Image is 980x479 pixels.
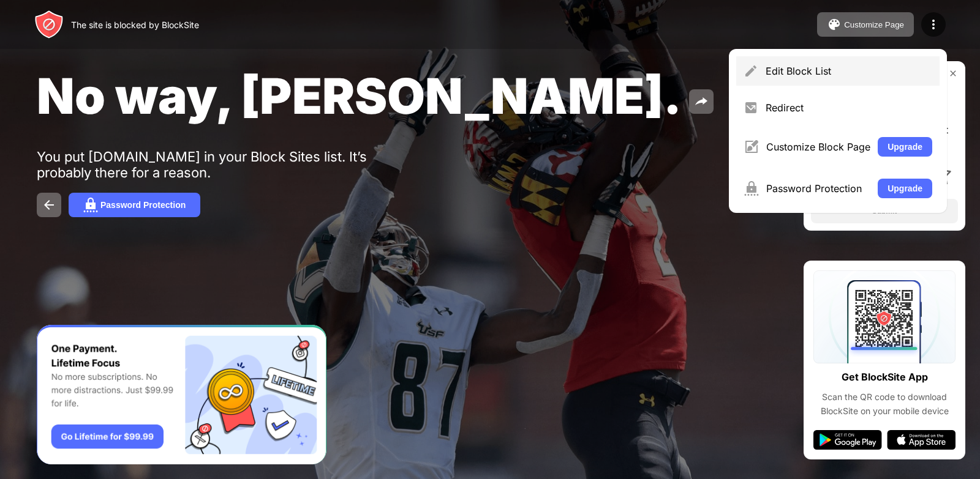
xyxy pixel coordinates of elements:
[766,141,870,153] div: Customize Block Page
[744,64,758,78] img: menu-pencil.svg
[766,182,870,195] div: Password Protection
[766,65,932,77] div: Edit Block List
[766,102,932,114] div: Redirect
[948,69,958,78] img: rate-us-close.svg
[827,17,842,32] img: pallet.svg
[37,325,326,465] iframe: Banner
[842,368,928,386] div: Get BlockSite App
[813,430,882,450] img: google-play.svg
[878,179,932,198] button: Upgrade
[878,137,932,157] button: Upgrade
[83,198,98,212] img: password.svg
[69,193,200,217] button: Password Protection
[100,200,186,210] div: Password Protection
[744,139,759,154] img: menu-customize.svg
[34,10,64,39] img: header-logo.svg
[813,390,956,418] div: Scan the QR code to download BlockSite on your mobile device
[744,181,759,196] img: menu-password.svg
[813,270,956,363] img: qrcode.svg
[817,12,914,37] button: Customize Page
[887,430,956,450] img: app-store.svg
[37,149,415,180] div: You put [DOMAIN_NAME] in your Block Sites list. It’s probably there for a reason.
[844,20,904,29] div: Customize Page
[71,20,199,30] div: The site is blocked by BlockSite
[926,17,941,32] img: menu-icon.svg
[37,66,682,125] span: No way, [PERSON_NAME].
[42,198,56,212] img: back.svg
[744,100,758,115] img: menu-redirect.svg
[694,94,709,109] img: share.svg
